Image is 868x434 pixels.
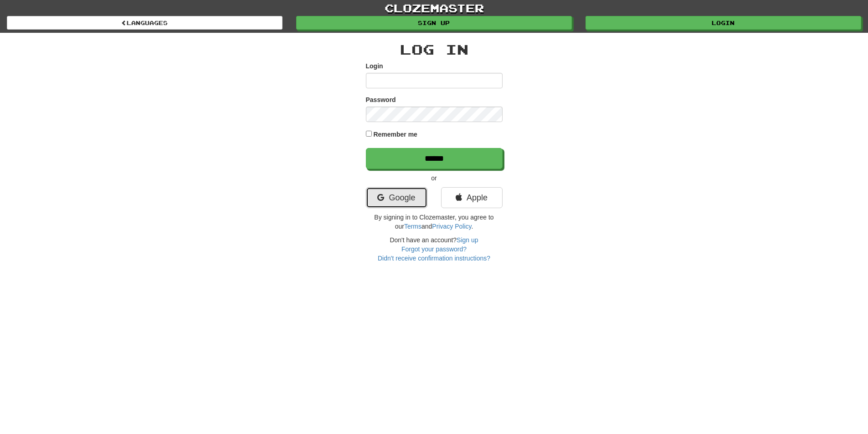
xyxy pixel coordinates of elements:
a: Privacy Policy [432,223,471,230]
p: By signing in to Clozemaster, you agree to our and . [366,213,503,231]
a: Sign up [457,236,478,244]
h2: Log In [366,42,503,57]
label: Remember me [373,130,417,139]
div: Don't have an account? [366,235,503,263]
label: Password [366,95,396,104]
a: Didn't receive confirmation instructions? [378,255,490,262]
a: Terms [404,223,421,230]
a: Apple [441,187,503,208]
p: or [366,174,503,183]
label: Login [366,61,383,71]
a: Forgot your password? [401,245,467,253]
a: Languages [7,16,282,30]
a: Google [366,187,427,208]
a: Login [586,16,861,30]
a: Sign up [296,16,572,30]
